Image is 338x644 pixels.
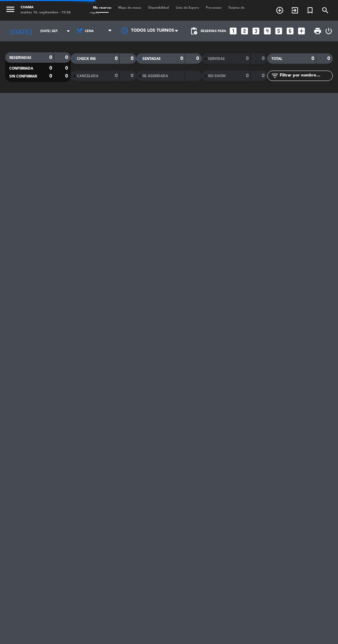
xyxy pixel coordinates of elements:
[49,74,52,79] strong: 0
[85,29,94,33] span: Cena
[274,27,283,35] i: looks_5
[286,27,295,35] i: looks_6
[180,56,183,61] strong: 0
[77,74,98,78] span: CANCELADA
[49,66,52,71] strong: 0
[325,21,333,41] div: LOG OUT
[321,6,329,14] i: search
[251,27,260,35] i: looks_3
[208,57,225,61] span: SERVIDAS
[145,6,172,9] span: Disponibilidad
[115,6,145,9] span: Mapa de mesas
[279,72,332,80] input: Filtrar por nombre...
[240,27,249,35] i: looks_two
[9,75,37,78] span: SIN CONFIRMAR
[9,56,31,60] span: RESERVADAS
[115,56,118,61] strong: 0
[77,57,96,61] span: CHECK INS
[276,6,284,14] i: add_circle_outline
[172,6,202,9] span: Lista de Espera
[65,66,69,71] strong: 0
[190,27,198,35] span: pending_actions
[64,27,72,35] i: arrow_drop_down
[263,27,272,35] i: looks_4
[271,72,279,80] i: filter_list
[229,27,238,35] i: looks_one
[142,57,161,61] span: SENTADAS
[5,4,16,16] button: menu
[9,67,33,70] span: CONFIRMADA
[291,6,299,14] i: exit_to_app
[325,27,333,35] i: power_settings_new
[90,6,115,9] span: Mis reservas
[246,56,249,61] strong: 0
[5,4,16,14] i: menu
[262,73,266,78] strong: 0
[202,6,225,9] span: Pre-acceso
[327,56,331,61] strong: 0
[131,56,135,61] strong: 0
[246,73,249,78] strong: 0
[65,74,69,79] strong: 0
[142,74,168,78] span: RE AGENDADA
[271,57,282,61] span: TOTAL
[115,73,118,78] strong: 0
[131,73,135,78] strong: 0
[201,29,226,33] span: Reservas para
[208,74,226,78] span: NO SHOW
[311,56,314,61] strong: 0
[21,10,71,15] div: martes 16. septiembre - 19:36
[65,55,69,60] strong: 0
[5,24,37,38] i: [DATE]
[297,27,306,35] i: add_box
[262,56,266,61] strong: 0
[49,55,52,60] strong: 0
[314,27,322,35] span: print
[196,56,200,61] strong: 0
[21,5,71,10] div: CHAMA
[306,6,314,14] i: turned_in_not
